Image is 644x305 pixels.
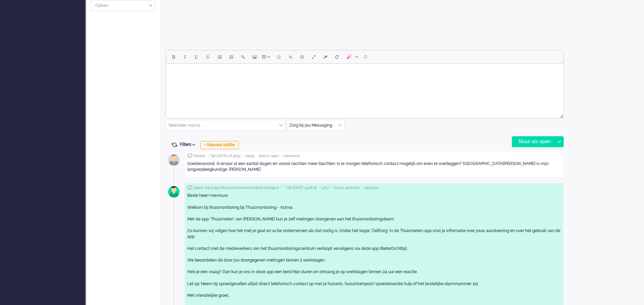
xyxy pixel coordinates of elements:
[179,51,191,63] button: Italic
[180,142,198,147] span: Filters
[285,51,296,63] button: Add attachment
[187,154,192,158] img: ic_chat_grey.svg
[167,51,179,63] button: Bold
[284,186,317,190] span: • Tijd [DATE] 15:08:38
[165,183,182,200] img: avatar
[331,186,360,190] span: • Status gesloten
[187,186,192,190] img: ic_chat_grey.svg
[194,186,282,190] span: Agent zbjcareprofessionalsteamomnideskchatagent •
[191,51,202,63] button: Underline
[364,54,367,60] span: 0
[361,51,370,63] button: 0
[202,51,214,63] button: Strikethrough
[200,141,239,149] div: + Nieuwe notitie
[343,51,361,63] button: AI
[187,161,561,173] div: Goedenavond, ik ervaar al een aantal dagen en vooral nachten meer klachten. Is er morgen telefoni...
[243,154,254,158] span: • 10525
[165,151,182,168] img: avatar
[308,51,319,63] button: Fullscreen
[331,51,343,63] button: Reset content
[260,51,273,63] button: Table
[319,186,329,190] span: • 4717
[296,51,308,63] button: Delay message
[281,154,299,158] span: • inkomend
[273,51,285,63] button: Emoticons
[208,154,241,158] span: • Tijd [DATE] 18:38:52
[194,154,205,158] span: Patiënt
[237,51,249,63] button: Insert/edit link
[249,51,260,63] button: Insert/edit image
[166,64,563,112] iframe: Rich Text Area
[257,154,279,158] span: • Status open
[214,51,225,63] button: Bullet list
[319,51,331,63] button: Clear formatting
[512,137,555,147] div: Stuur als open
[558,112,563,118] div: Resize
[225,51,237,63] button: Numbered list
[362,186,379,190] span: • uitgaand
